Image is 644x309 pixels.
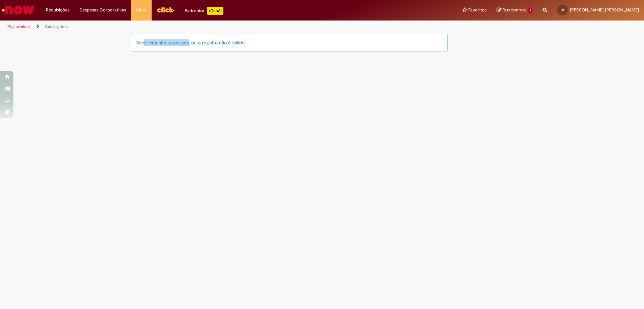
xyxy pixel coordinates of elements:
a: Rascunhos [497,7,533,13]
span: Despesas Corporativas [79,7,126,13]
p: +GenAi [207,7,223,15]
span: 1 [528,7,533,13]
div: Padroniza [185,7,223,15]
span: Favoritos [468,7,487,13]
span: More [136,7,147,13]
img: ServiceNow [1,3,35,17]
ul: Trilhas de página [5,21,424,33]
span: [PERSON_NAME] [PERSON_NAME] [570,7,639,13]
span: Rascunhos [502,7,527,13]
a: Página inicial [7,24,31,29]
a: Catalog Item [45,24,68,29]
div: Você está não autorizado, ou o registro não é válido. [131,34,448,51]
img: click_logo_yellow_360x200.png [157,5,175,15]
span: JK [561,8,565,12]
span: Requisições [46,7,69,13]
